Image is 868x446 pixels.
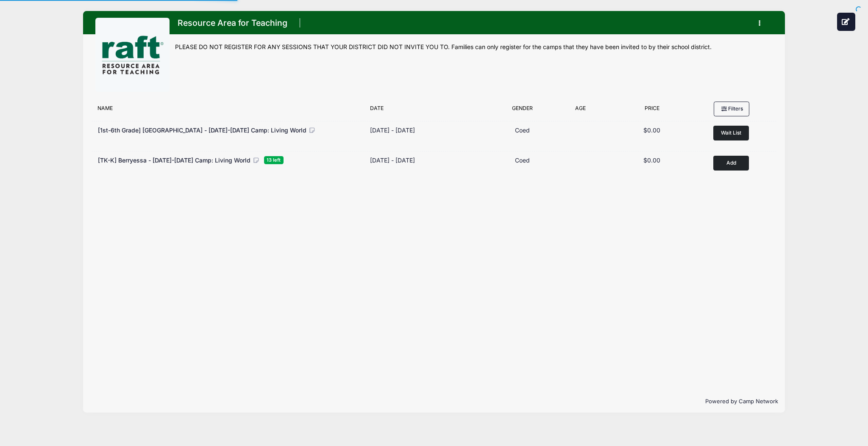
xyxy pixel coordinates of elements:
img: logo [100,23,164,87]
button: Add [713,156,749,171]
span: $0.00 [643,157,660,164]
div: Date [366,105,495,116]
span: $0.00 [643,127,660,134]
button: Filters [714,102,749,116]
span: Wait List [721,129,741,136]
div: Price [611,105,693,116]
span: [1st-6th Grade] [GEOGRAPHIC_DATA] - [DATE]-[DATE] Camp: Living World [98,127,306,134]
span: 13 left [264,156,284,164]
span: Coed [515,157,530,164]
button: Wait List [713,126,749,140]
div: Gender [495,105,550,116]
p: Powered by Camp Network [90,397,778,406]
div: Age [550,105,611,116]
span: Coed [515,127,530,134]
div: PLEASE DO NOT REGISTER FOR ANY SESSIONS THAT YOUR DISTRICT DID NOT INVITE YOU TO. Families can on... [175,43,773,52]
h1: Resource Area for Teaching [175,16,290,30]
div: [DATE] - [DATE] [370,126,415,135]
div: Name [93,105,366,116]
div: [DATE] - [DATE] [370,156,415,165]
span: [TK-K] Berryessa - [DATE]-[DATE] Camp: Living World [98,157,250,164]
